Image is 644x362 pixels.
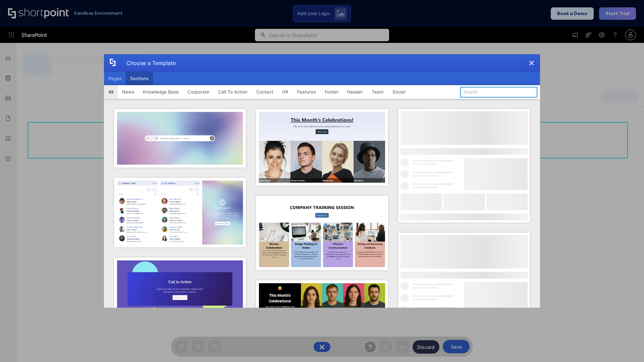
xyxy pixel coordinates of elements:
[320,85,343,99] button: Footer
[139,85,183,99] button: Knowledge Base
[252,85,278,99] button: Contact
[118,85,139,99] button: News
[367,85,388,99] button: Team
[610,330,644,362] iframe: Chat Widget
[293,85,320,99] button: Features
[183,85,214,99] button: Corporate
[104,85,118,99] button: All
[343,85,367,99] button: Header
[278,85,293,99] button: HR
[460,87,537,98] input: Search
[388,85,410,99] button: Social
[104,54,540,308] div: template selector
[214,85,252,99] button: Call To Action
[104,72,126,85] button: Pages
[126,72,153,85] button: Sections
[121,55,176,71] div: Choose a Template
